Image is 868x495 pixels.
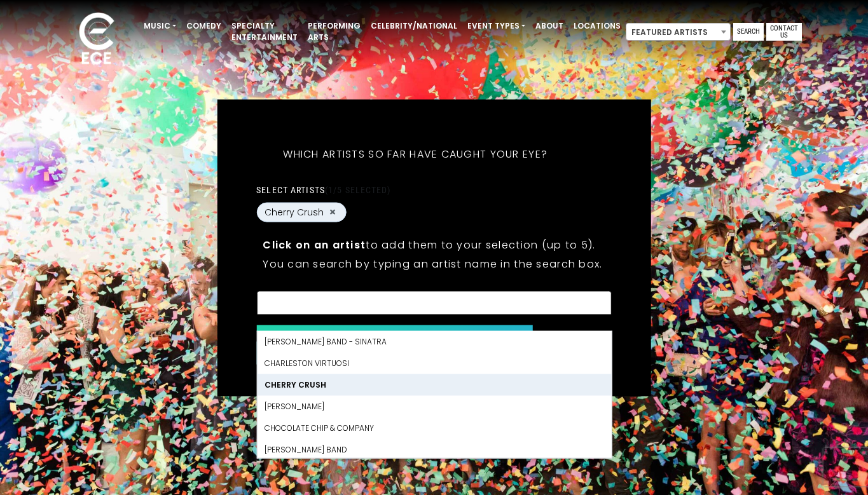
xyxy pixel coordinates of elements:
[256,131,574,177] h5: Which artists so far have caught your eye?
[366,15,462,37] a: Celebrity/National
[303,15,366,48] a: Performing Arts
[263,236,605,252] p: to add them to your selection (up to 5).
[257,374,611,395] li: Cherry Crush
[257,438,611,460] li: [PERSON_NAME] Band
[462,15,530,37] a: Event Types
[226,15,303,48] a: Specialty Entertainment
[327,207,338,218] button: Remove Cherry Crush
[265,299,603,310] textarea: Search
[65,9,128,71] img: ece_new_logo_whitev2-1.png
[733,23,764,41] a: Search
[257,330,611,352] li: [PERSON_NAME] Band - Sinatra
[530,15,568,37] a: About
[139,15,181,37] a: Music
[257,352,611,374] li: Charleston Virtuosi
[766,23,802,41] a: Contact Us
[568,15,626,37] a: Locations
[181,15,226,37] a: Comedy
[257,395,611,417] li: [PERSON_NAME]
[626,24,730,41] span: Featured Artists
[325,184,391,194] span: (1/5 selected)
[257,417,611,438] li: Chocolate Chip & Company
[256,184,390,195] label: Select artists
[626,23,731,41] span: Featured Artists
[263,255,605,271] p: You can search by typing an artist name in the search box.
[263,237,366,252] strong: Click on an artist
[265,205,324,219] span: Cherry Crush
